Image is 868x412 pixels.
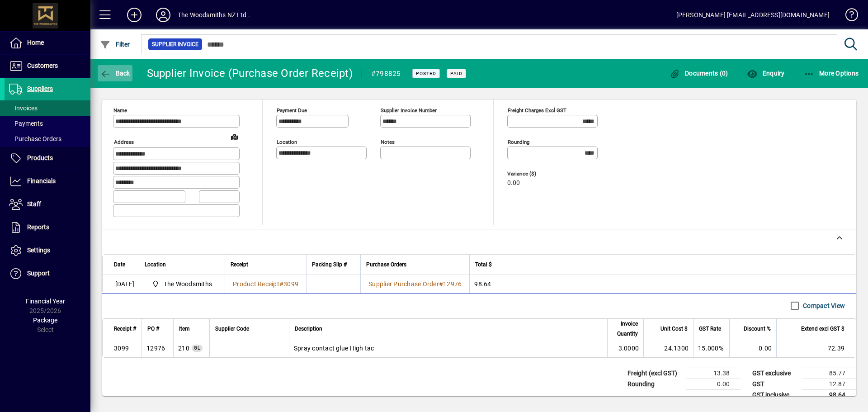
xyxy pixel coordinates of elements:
td: Spray contact glue High tac [289,339,607,357]
a: Financials [5,170,90,193]
span: Receipt # [114,324,136,334]
span: Documents (0) [670,70,728,77]
span: 12976 [443,280,462,288]
span: Financials [27,177,56,185]
span: PO # [147,324,159,334]
td: 3099 [103,339,142,357]
span: Extend excl GST $ [801,324,844,334]
span: More Options [804,70,859,77]
mat-label: Payment due [277,107,307,114]
span: Suppliers [27,85,53,92]
span: Total $ [475,260,492,270]
div: The Woodsmiths NZ Ltd . [178,8,250,22]
a: Supplier Purchase Order#12976 [365,279,465,289]
td: 3.0000 [607,339,643,357]
span: Home [27,39,44,46]
div: [PERSON_NAME] [EMAIL_ADDRESS][DOMAIN_NAME] [676,8,830,22]
td: 24.1300 [643,339,693,357]
a: Home [5,32,90,54]
a: Settings [5,239,90,262]
span: # [439,280,443,288]
td: 72.39 [776,339,856,357]
span: Invoice Quantity [613,319,638,339]
span: Support [27,270,50,277]
td: GST inclusive [748,389,802,401]
button: Documents (0) [667,65,731,81]
span: Supplier Purchase Order [368,280,439,288]
span: Receipt [231,260,248,270]
td: Rounding [623,379,686,389]
button: Back [98,65,132,81]
td: 0.00 [686,379,741,389]
a: Customers [5,55,90,77]
button: Enquiry [745,65,787,81]
div: Packing Slip # [312,260,355,270]
span: Settings [27,246,50,254]
td: 85.77 [802,368,856,379]
span: GL [194,346,200,350]
span: Reports [27,223,49,231]
a: Invoices [5,100,90,116]
span: Financial Year [26,298,65,305]
td: GST [748,379,802,389]
div: Supplier Invoice (Purchase Order Receipt) [147,66,353,81]
span: Supplier Code [215,324,249,334]
app-page-header-button: Back [90,65,140,81]
span: Paid [450,71,462,76]
span: Filter [100,41,130,48]
td: GST exclusive [748,368,802,379]
span: # [279,280,283,288]
span: Customers [27,62,58,69]
span: Location [145,260,166,270]
span: Back [100,70,130,77]
span: The Woodsmiths [148,279,216,289]
a: Payments [5,116,90,131]
span: Staff [27,200,41,208]
span: Posted [416,71,436,76]
mat-label: Freight charges excl GST [508,107,566,114]
span: Date [114,260,125,270]
mat-label: Supplier invoice number [381,107,437,114]
span: 0.00 [507,180,520,187]
a: Staff [5,193,90,216]
mat-label: Location [277,139,297,145]
span: Discount % [744,324,771,334]
td: 98.64 [469,275,856,293]
a: Purchase Orders [5,131,90,147]
td: 98.64 [802,389,856,401]
label: Compact View [801,301,845,310]
span: Packing Slip # [312,260,347,270]
a: View on map [227,129,242,144]
td: 15.000% [693,339,729,357]
span: Payments [9,120,43,127]
span: GST Rate [699,324,721,334]
span: Invoices [9,104,38,112]
a: Reports [5,216,90,239]
span: Product Receipt [233,280,279,288]
a: Support [5,262,90,285]
span: Description [295,324,322,334]
div: Date [114,260,133,270]
div: Receipt [231,260,301,270]
span: Products [27,154,53,161]
a: Products [5,147,90,170]
mat-label: Name [113,107,127,114]
td: 12976 [142,339,173,357]
td: 13.38 [686,368,741,379]
button: Add [120,7,149,23]
button: Profile [149,7,178,23]
td: Freight (excl GST) [623,368,686,379]
td: 0.00 [729,339,776,357]
div: #798825 [371,66,401,81]
span: Purchases [178,344,189,353]
span: [DATE] [115,279,135,289]
span: Variance ($) [507,171,561,177]
button: Filter [98,36,132,52]
button: More Options [802,65,861,81]
a: Product Receipt#3099 [230,279,302,289]
span: Purchase Orders [366,260,406,270]
span: The Woodsmiths [164,279,212,289]
a: Knowledge Base [839,2,857,31]
mat-label: Notes [381,139,395,145]
mat-label: Rounding [508,139,529,145]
